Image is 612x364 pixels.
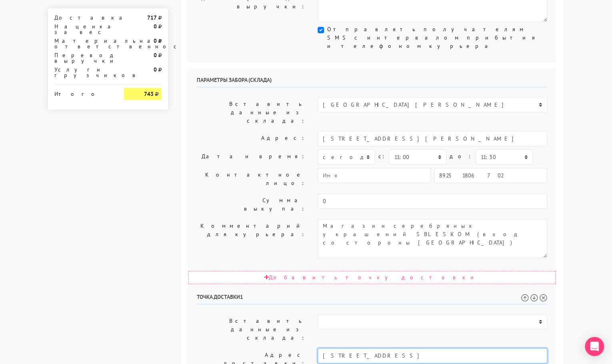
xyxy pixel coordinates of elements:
[191,149,312,165] label: Дата и время:
[197,77,547,88] h6: Параметры забора (склада)
[154,23,157,30] strong: 0
[147,14,157,21] strong: 717
[54,88,112,97] div: Итого
[144,90,154,97] strong: 743
[48,15,118,20] div: Доставка
[191,97,312,128] label: Вставить данные из склада:
[48,24,118,35] div: Наценка за вес
[327,25,547,50] label: Отправлять получателям SMS с интервалом прибытия и телефоном курьера
[48,38,118,49] div: Материальная ответственность
[154,52,157,59] strong: 0
[191,193,312,216] label: Сумма выкупа:
[585,337,604,356] div: Open Intercom Messenger
[197,294,547,304] h6: Точка доставки
[191,168,312,190] label: Контактное лицо:
[191,219,312,258] label: Комментарий для курьера:
[191,314,312,345] label: Вставить данные из склада:
[318,168,431,183] input: Имя
[378,149,386,163] label: c:
[188,271,556,284] div: Добавить точку доставки
[154,37,157,44] strong: 0
[191,131,312,146] label: Адрес:
[48,52,118,64] div: Перевод выручки
[434,168,547,183] input: Телефон
[240,293,243,300] span: 1
[154,66,157,73] strong: 0
[450,149,472,163] label: до:
[48,67,118,78] div: Услуги грузчиков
